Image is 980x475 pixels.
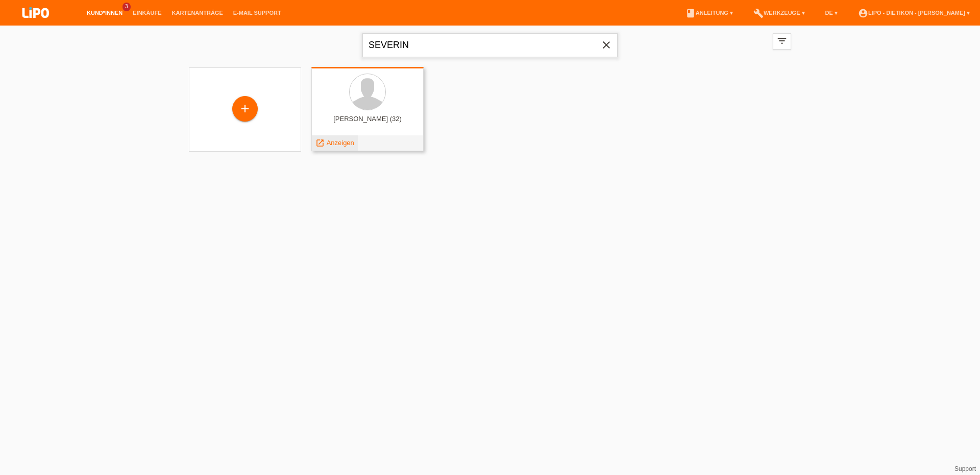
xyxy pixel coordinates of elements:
[122,3,131,11] span: 3
[680,10,738,16] a: bookAnleitung ▾
[820,10,843,16] a: DE ▾
[167,10,228,16] a: Kartenanträge
[10,21,61,29] a: LIPO pay
[320,115,415,131] div: [PERSON_NAME] (32)
[748,10,810,16] a: buildWerkzeuge ▾
[776,35,788,46] i: filter_list
[362,33,618,57] input: Suche...
[954,465,976,472] a: Support
[128,10,166,16] a: Einkäufe
[858,8,868,18] i: account_circle
[600,39,612,51] i: close
[233,100,257,117] div: Kund*in hinzufügen
[685,8,696,18] i: book
[228,10,286,16] a: E-Mail Support
[315,138,325,148] i: launch
[82,10,128,16] a: Kund*innen
[327,139,354,147] span: Anzeigen
[853,10,975,16] a: account_circleLIPO - Dietikon - [PERSON_NAME] ▾
[753,8,764,18] i: build
[315,139,354,147] a: launch Anzeigen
